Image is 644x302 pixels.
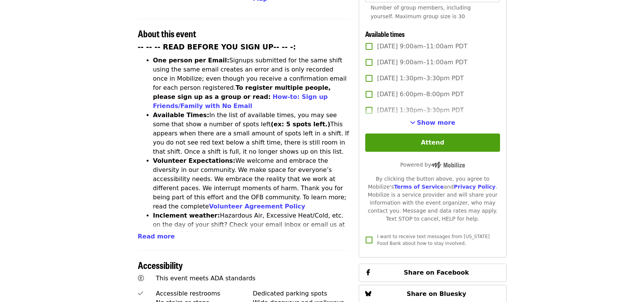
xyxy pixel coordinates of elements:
[377,90,463,99] span: [DATE] 6:00pm–8:00pm PDT
[138,27,196,40] span: About this event
[365,29,405,39] span: Available times
[417,119,455,126] span: Show more
[371,5,471,19] span: Number of group members, including yourself. Maximum group size is 30
[153,93,328,110] a: How-to: Sign up Friends/Family with No Email
[377,42,467,51] span: [DATE] 9:00am–11:00am PDT
[253,289,350,298] div: Dedicated parking spots
[394,184,444,190] a: Terms of Service
[153,156,350,211] li: We welcome and embrace the diversity in our community. We make space for everyone’s accessibility...
[377,234,489,246] span: I want to receive text messages from [US_STATE] Food Bank about how to stay involved.
[153,111,350,156] li: In the list of available times, you may see some that show a number of spots left This appears wh...
[138,233,175,240] span: Read more
[271,121,330,128] strong: (ex: 5 spots left.)
[410,118,455,127] button: See more timeslots
[400,162,465,168] span: Powered by
[153,56,350,111] li: Signups submitted for the same shift using the same email creates an error and is only recorded o...
[156,289,253,298] div: Accessible restrooms
[377,106,463,115] span: [DATE] 1:30pm–3:30pm PDT
[407,290,467,297] span: Share on Bluesky
[454,184,495,190] a: Privacy Policy
[138,258,183,272] span: Accessibility
[209,203,305,210] a: Volunteer Agreement Policy
[365,175,500,223] div: By clicking the button above, you agree to Mobilize's and . Mobilize is a service provider and wi...
[138,232,175,241] button: Read more
[138,290,143,297] i: check icon
[138,275,144,282] i: universal-access icon
[431,162,465,168] img: Powered by Mobilize
[153,212,220,219] strong: Inclement weather:
[153,211,350,257] li: Hazardous Air, Excessive Heat/Cold, etc. on the day of your shift? Check your email inbox or emai...
[365,134,500,152] button: Attend
[377,74,463,83] span: [DATE] 1:30pm–3:30pm PDT
[153,57,230,64] strong: One person per Email:
[153,84,331,100] strong: To register multiple people, please sign up as a group or read:
[138,43,296,51] strong: -- -- -- READ BEFORE YOU SIGN UP-- -- -:
[153,157,236,164] strong: Volunteer Expectations:
[404,269,469,276] span: Share on Facebook
[359,264,506,282] button: Share on Facebook
[156,275,256,282] span: This event meets ADA standards
[377,58,467,67] span: [DATE] 9:00am–11:00am PDT
[153,111,209,119] strong: Available Times:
